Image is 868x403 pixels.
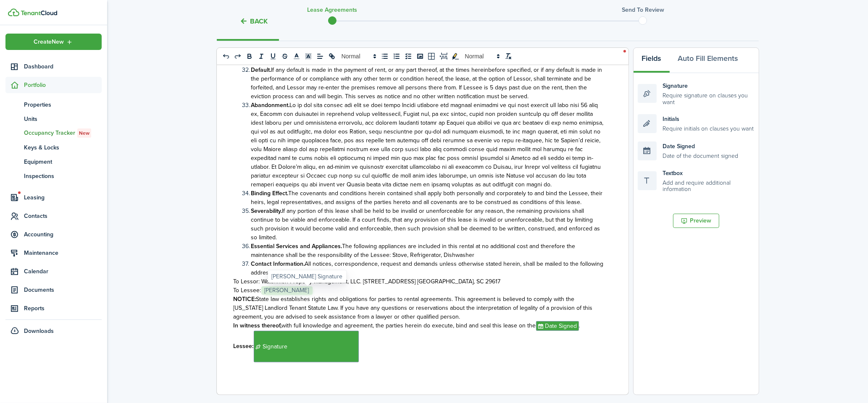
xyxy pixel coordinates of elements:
button: Auto Fill Elements [670,48,747,73]
strong: Default. [251,65,271,74]
a: Units [5,112,102,126]
strong: Abandonment. [251,101,290,110]
span: Dashboard [24,62,102,71]
h3: Lease Agreements [307,5,357,14]
button: italic [255,51,267,61]
span: All notices, correspondence, request and demands unless otherwise stated herein, shall be mailed ... [251,259,604,277]
a: Equipment [5,154,102,169]
strong: In witness thereof, [234,321,282,330]
button: strike [279,51,291,61]
button: Back [240,17,268,26]
button: list: check [402,51,414,61]
span: To Lessee: [234,286,261,295]
a: Dashboard [5,58,102,75]
strong: Contact Information. [251,259,305,268]
button: Open menu [5,34,102,50]
span: [PERSON_NAME] [261,286,313,295]
button: bold [244,51,255,61]
span: Lo ip dol sita consec adi elit se doei tempo Incidi utlabore etd magnaal enimadmi ve qui nost exe... [251,101,604,189]
button: Preview [673,214,719,228]
span: . [579,321,580,330]
a: Reports [5,300,102,317]
button: list: bullet [379,51,391,61]
strong: NOTICE: [234,295,256,304]
span: Accounting [24,230,102,239]
button: underline [267,51,279,61]
button: table-better [426,51,438,61]
img: TenantCloud [8,8,19,16]
span: Contacts [24,212,102,220]
span: Documents [24,285,102,294]
span: Units [24,115,102,123]
span: The covenants and conditions herein contained shall apply both personally and corporately to and ... [251,189,603,207]
span: Downloads [24,327,54,335]
span: If any portion of this lease shall be held to be invalid or unenforceable for any reason, the rem... [251,207,600,242]
span: Occupancy Tracker [24,128,102,138]
span: Properties [24,100,102,109]
span: If any default is made in the payment of rent, or any part thereof, at the times hereinbefore spe... [251,65,602,101]
a: Occupancy TrackerNew [5,126,102,140]
img: TenantCloud [21,10,57,16]
button: Fields [634,48,670,73]
a: Keys & Locks [5,140,102,154]
button: redo: redo [232,51,244,61]
a: Inspections [5,169,102,183]
span: Create New [34,39,64,45]
span: The following appliances are included in this rental at no additional cost and therefore the main... [251,242,576,259]
span: Portfolio [24,81,102,89]
a: Properties [5,97,102,112]
strong: Binding Effect. [251,189,289,198]
span: To Lessor: Watchmen Property Management, LLC. [STREET_ADDRESS] [GEOGRAPHIC_DATA], SC 29617 [234,277,501,286]
strong: Severability. [251,207,282,215]
button: pageBreak [438,51,450,61]
span: Inspections [24,172,102,181]
span: Keys & Locks [24,143,102,152]
button: clean [502,51,514,61]
span: Reports [24,304,102,313]
strong: Lessee: [234,342,254,351]
span: Equipment [24,157,102,166]
button: image [414,51,426,61]
span: with full knowledge and agreement, the parties herein do execute, bind and seal this lease on the [282,321,536,330]
span: Calendar [24,267,102,276]
h3: Send to review [622,5,664,14]
button: undo: undo [220,51,232,61]
button: toggleMarkYellow: markYellow [450,51,461,61]
span: Maintenance [24,249,102,257]
span: State law establishes rights and obligations for parties to rental agreements. This agreement is ... [234,295,593,321]
span: New [79,129,89,137]
span: Leasing [24,193,102,202]
button: link [326,51,338,61]
button: list: ordered [391,51,402,61]
strong: Essential Services and Appliances. [251,242,342,251]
